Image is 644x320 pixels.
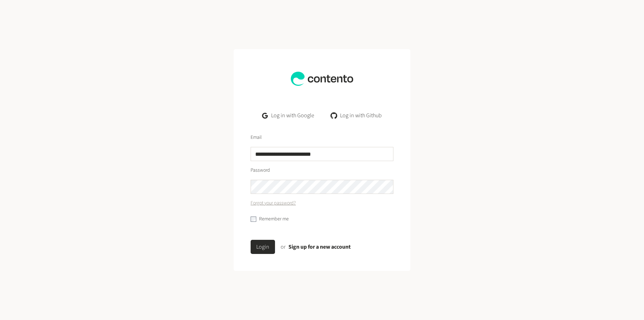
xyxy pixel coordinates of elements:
[251,200,296,207] a: Forgot your password?
[288,243,351,251] a: Sign up for a new account
[251,167,270,174] label: Password
[251,240,275,254] button: Login
[259,215,289,223] label: Remember me
[257,108,320,123] a: Log in with Google
[281,243,286,251] span: or
[326,108,387,123] a: Log in with Github
[251,134,262,141] label: Email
